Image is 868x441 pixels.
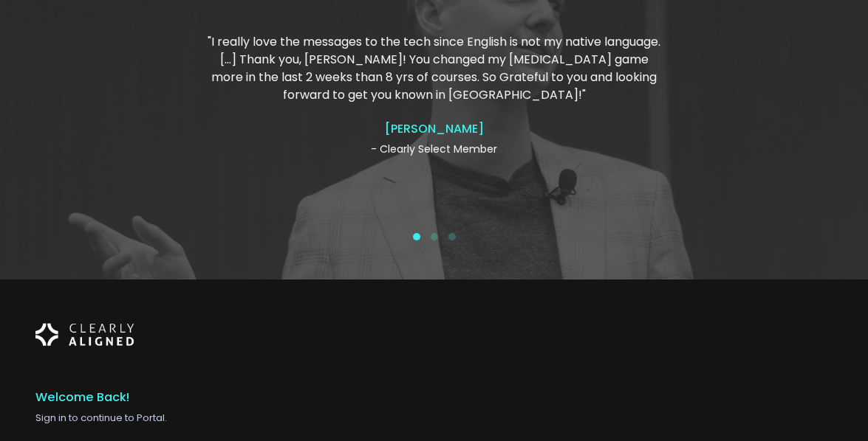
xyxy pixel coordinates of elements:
[205,122,663,136] h4: [PERSON_NAME]
[205,142,663,157] p: - Clearly Select Member
[35,411,833,426] p: Sign in to continue to Portal.
[35,390,833,405] h5: Welcome Back!
[35,315,134,355] img: Logo Horizontal
[205,33,663,104] p: "I really love the messages to the tech since English is not my native language. […] Thank you, [...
